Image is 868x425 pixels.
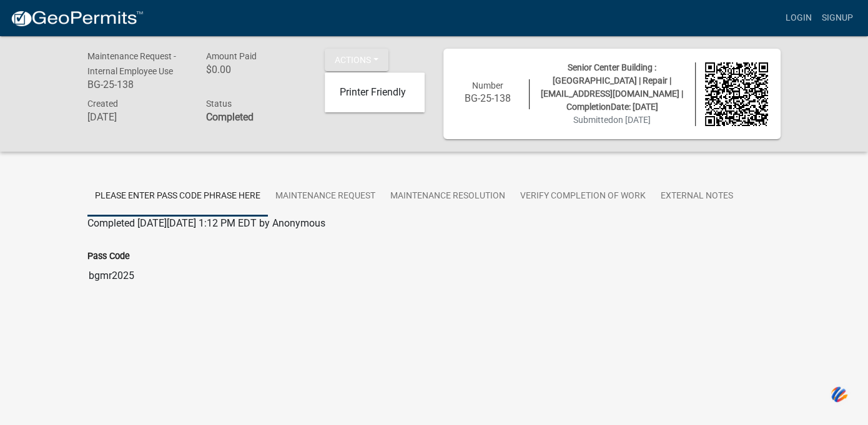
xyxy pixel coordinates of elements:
[472,81,503,90] span: Number
[206,51,257,61] span: Amount Paid
[206,64,306,76] h6: $0.00
[383,177,513,217] a: Maintenance Resolution
[268,177,383,217] a: Maintenance Request
[705,62,769,126] img: QR code
[87,99,118,109] span: Created
[325,49,388,71] button: Actions
[829,383,850,406] img: svg+xml;base64,PHN2ZyB3aWR0aD0iNDQiIGhlaWdodD0iNDQiIHZpZXdCb3g9IjAgMCA0NCA0NCIgZmlsbD0ibm9uZSIgeG...
[781,6,817,30] a: Login
[325,78,425,108] a: Printer Friendly
[653,177,741,217] a: External Notes
[325,73,425,113] div: Actions
[87,252,130,261] label: Pass Code
[87,177,268,217] a: Please Enter Pass Code Phrase Here
[87,51,176,76] span: Maintenance Request - Internal Employee Use
[513,177,653,217] a: Verify Completion of work
[817,6,858,30] a: Signup
[456,92,520,104] h6: BG-25-138
[206,99,232,109] span: Status
[87,217,325,229] span: Completed [DATE][DATE] 1:12 PM EDT by Anonymous
[87,79,187,90] h6: BG-25-138
[206,111,254,123] strong: Completed
[573,115,651,125] span: Submitted on [DATE]
[541,62,683,112] span: Senior Center Building :[GEOGRAPHIC_DATA] | Repair | [EMAIL_ADDRESS][DOMAIN_NAME] | CompletionDat...
[87,111,187,123] h6: [DATE]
